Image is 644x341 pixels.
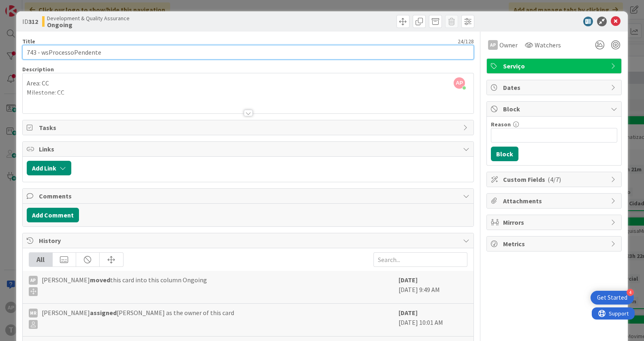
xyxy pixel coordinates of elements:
span: Mirrors [503,217,607,227]
span: Dates [503,83,607,92]
b: [DATE] [399,276,418,284]
span: Links [39,144,459,154]
div: MR [29,309,38,318]
button: Add Link [27,161,71,175]
label: Title [22,38,35,45]
div: [DATE] 10:01 AM [399,308,467,332]
input: type card name here... [22,45,474,60]
span: Watchers [535,40,561,50]
div: Open Get Started checklist, remaining modules: 4 [591,291,634,305]
button: Add Comment [27,208,79,222]
span: Owner [499,40,518,50]
div: AP [488,40,498,50]
span: ( 4/7 ) [548,175,561,183]
span: Attachments [503,196,607,206]
div: 24 / 128 [38,38,474,45]
span: [PERSON_NAME] this card into this column Ongoing [42,275,207,296]
span: Custom Fields [503,175,607,184]
div: [DATE] 9:49 AM [399,275,467,299]
span: Serviço [503,61,607,71]
label: Reason [491,121,511,128]
b: Ongoing [47,21,130,28]
div: 4 [627,289,634,296]
span: Tasks [39,123,459,132]
span: ID [22,17,38,26]
b: assigned [90,309,117,317]
span: History [39,236,459,245]
input: Search... [373,252,467,267]
div: Get Started [597,294,627,302]
button: Block [491,147,518,161]
div: AP [29,276,38,285]
span: [PERSON_NAME] [PERSON_NAME] as the owner of this card [42,308,234,329]
span: AP [454,77,465,89]
span: Metrics [503,239,607,249]
span: Support [17,1,37,11]
span: Development & Quality Assurance [47,15,130,21]
b: moved [90,276,110,284]
p: Area: CC [27,79,470,88]
span: Comments [39,191,459,201]
b: 312 [28,17,38,26]
div: All [29,253,53,266]
p: Milestone: CC [27,88,470,97]
span: Description [22,66,54,73]
b: [DATE] [399,309,418,317]
span: Block [503,104,607,114]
